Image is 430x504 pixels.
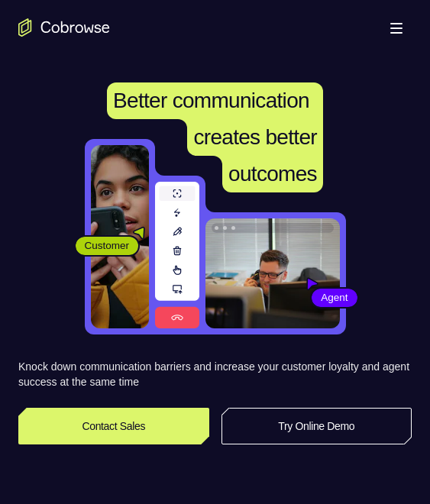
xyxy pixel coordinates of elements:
img: A series of tools used in co-browsing sessions [155,182,199,328]
span: Better communication [113,89,309,112]
img: A customer holding their phone [91,145,149,328]
span: creates better [193,125,316,149]
p: Knock down communication barriers and increase your customer loyalty and agent success at the sam... [18,359,412,389]
a: Try Online Demo [221,408,412,444]
a: Contact Sales [18,408,209,444]
img: A customer support agent talking on the phone [205,218,340,328]
a: Go to the home page [18,18,110,37]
